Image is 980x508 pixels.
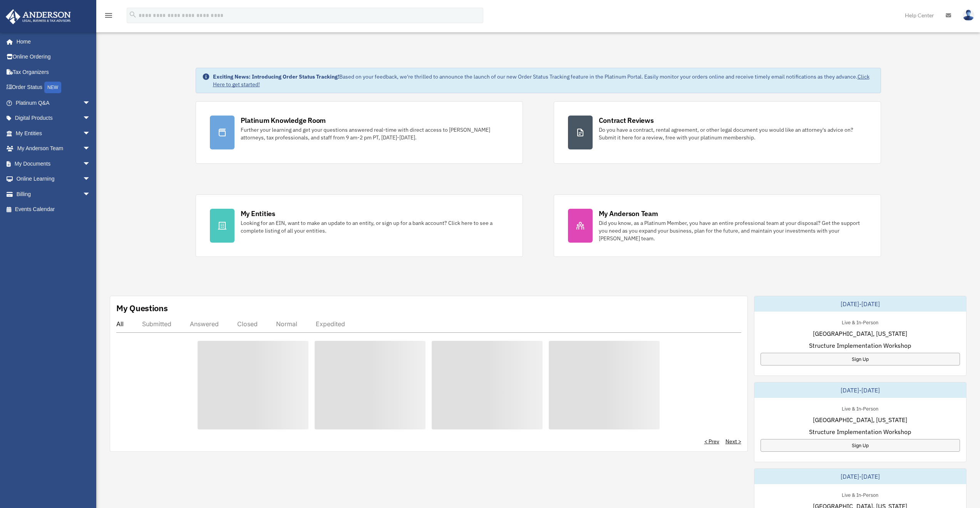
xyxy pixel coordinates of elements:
[241,116,326,125] div: Platinum Knowledge Room
[5,111,102,126] a: Digital Productsarrow_drop_down
[104,13,113,20] a: menu
[3,9,73,24] img: Anderson Advisors Platinum Portal
[190,320,219,328] div: Answered
[83,156,98,172] span: arrow_drop_down
[599,126,867,141] div: Do you have a contract, rental agreement, or other legal document you would like an attorney's ad...
[813,329,907,338] span: [GEOGRAPHIC_DATA], [US_STATE]
[83,95,98,111] span: arrow_drop_down
[813,415,907,424] span: [GEOGRAPHIC_DATA], [US_STATE]
[129,10,137,19] i: search
[761,439,960,452] a: Sign Up
[83,171,98,187] span: arrow_drop_down
[725,438,741,445] a: Next >
[5,156,102,171] a: My Documentsarrow_drop_down
[213,73,339,80] strong: Exciting News: Introducing Order Status Tracking!
[5,95,102,111] a: Platinum Q&Aarrow_drop_down
[599,219,867,242] div: Did you know, as a Platinum Member, you have an entire professional team at your disposal? Get th...
[83,141,98,157] span: arrow_drop_down
[754,296,966,312] div: [DATE]-[DATE]
[754,469,966,484] div: [DATE]-[DATE]
[142,320,171,328] div: Submitted
[599,209,658,218] div: My Anderson Team
[241,126,509,141] div: Further your learning and get your questions answered real-time with direct access to [PERSON_NAM...
[116,302,168,314] div: My Questions
[5,126,102,141] a: My Entitiesarrow_drop_down
[809,427,911,436] span: Structure Implementation Workshop
[5,80,102,96] a: Order StatusNEW
[241,219,509,235] div: Looking for an EIN, want to make an update to an entity, or sign up for a bank account? Click her...
[241,209,275,218] div: My Entities
[116,320,124,328] div: All
[316,320,345,328] div: Expedited
[5,64,102,80] a: Tax Organizers
[83,111,98,126] span: arrow_drop_down
[276,320,297,328] div: Normal
[5,34,98,49] a: Home
[5,186,102,202] a: Billingarrow_drop_down
[836,318,885,326] div: Live & In-Person
[836,404,885,412] div: Live & In-Person
[104,11,113,20] i: menu
[213,73,869,88] a: Click Here to get started!
[599,116,654,125] div: Contract Reviews
[83,126,98,141] span: arrow_drop_down
[963,10,974,21] img: User Pic
[44,82,61,93] div: NEW
[83,186,98,202] span: arrow_drop_down
[5,202,102,217] a: Events Calendar
[237,320,258,328] div: Closed
[5,49,102,65] a: Online Ordering
[761,353,960,365] a: Sign Up
[213,73,874,88] div: Based on your feedback, we're thrilled to announce the launch of our new Order Status Tracking fe...
[704,438,719,445] a: < Prev
[196,101,523,164] a: Platinum Knowledge Room Further your learning and get your questions answered real-time with dire...
[5,171,102,187] a: Online Learningarrow_drop_down
[554,101,881,164] a: Contract Reviews Do you have a contract, rental agreement, or other legal document you would like...
[836,490,885,498] div: Live & In-Person
[554,194,881,257] a: My Anderson Team Did you know, as a Platinum Member, you have an entire professional team at your...
[5,141,102,156] a: My Anderson Teamarrow_drop_down
[809,341,911,350] span: Structure Implementation Workshop
[196,194,523,257] a: My Entities Looking for an EIN, want to make an update to an entity, or sign up for a bank accoun...
[754,382,966,398] div: [DATE]-[DATE]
